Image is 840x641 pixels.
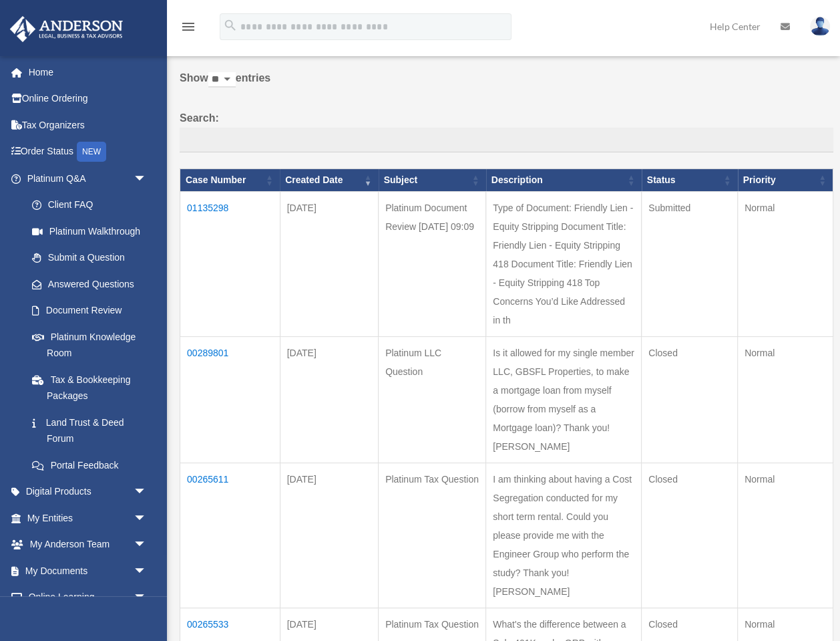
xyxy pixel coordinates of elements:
td: Normal [738,463,833,608]
td: [DATE] [280,463,378,608]
a: Online Learningarrow_drop_down [9,584,167,611]
a: My Entitiesarrow_drop_down [9,505,167,531]
td: Submitted [642,192,738,337]
td: Closed [642,463,738,608]
a: Land Trust & Deed Forum [19,409,160,452]
span: arrow_drop_down [134,531,160,559]
img: Anderson Advisors Platinum Portal [6,16,127,42]
th: Subject: activate to sort column ascending [379,169,486,192]
a: Tax & Bookkeeping Packages [19,366,160,409]
a: My Anderson Teamarrow_drop_down [9,531,167,558]
a: menu [180,23,196,35]
th: Created Date: activate to sort column ascending [280,169,378,192]
a: Platinum Q&Aarrow_drop_down [9,165,160,192]
a: Home [9,59,167,86]
a: Tax Organizers [9,112,167,138]
a: My Documentsarrow_drop_down [9,557,167,584]
a: Answered Questions [19,271,154,297]
div: NEW [77,142,106,162]
td: [DATE] [280,337,378,463]
td: 00265611 [180,463,280,608]
input: Search: [180,128,833,153]
a: Client FAQ [19,192,160,219]
a: Digital Productsarrow_drop_down [9,479,167,505]
td: Is it allowed for my single member LLC, GBSFL Properties, to make a mortgage loan from myself (bo... [486,337,642,463]
th: Priority: activate to sort column ascending [738,169,833,192]
a: Document Review [19,297,160,324]
select: Showentries [208,72,236,88]
td: 01135298 [180,192,280,337]
td: Normal [738,337,833,463]
th: Description: activate to sort column ascending [486,169,642,192]
td: I am thinking about having a Cost Segregation conducted for my short term rental. Could you pleas... [486,463,642,608]
td: Closed [642,337,738,463]
label: Show entries [180,69,833,101]
a: Platinum Walkthrough [19,218,160,245]
th: Case Number: activate to sort column ascending [180,169,280,192]
td: Normal [738,192,833,337]
a: Platinum Knowledge Room [19,324,160,366]
i: menu [180,19,196,35]
td: Platinum Tax Question [379,463,486,608]
label: Search: [180,109,833,153]
img: User Pic [810,17,830,36]
i: search [223,18,238,33]
span: arrow_drop_down [134,505,160,532]
td: Platinum Document Review [DATE] 09:09 [379,192,486,337]
td: 00289801 [180,337,280,463]
td: [DATE] [280,192,378,337]
a: Order StatusNEW [9,138,167,166]
a: Online Ordering [9,86,167,112]
td: Platinum LLC Question [379,337,486,463]
td: Type of Document: Friendly Lien - Equity Stripping Document Title: Friendly Lien - Equity Strippi... [486,192,642,337]
span: arrow_drop_down [134,165,160,193]
span: arrow_drop_down [134,584,160,612]
span: arrow_drop_down [134,557,160,585]
a: Portal Feedback [19,452,160,479]
span: arrow_drop_down [134,479,160,506]
a: Submit a Question [19,245,160,271]
th: Status: activate to sort column ascending [642,169,738,192]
